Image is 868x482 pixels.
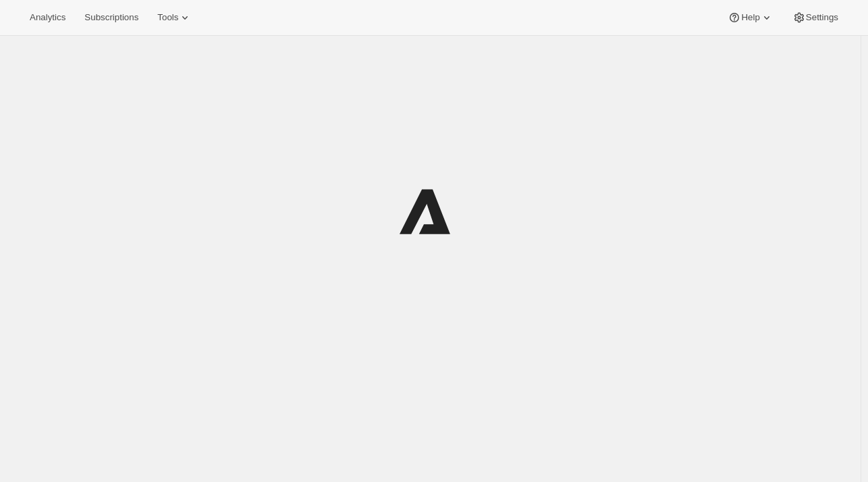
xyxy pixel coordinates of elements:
button: Help [720,8,781,27]
button: Analytics [22,8,74,27]
span: Tools [157,12,178,23]
span: Subscriptions [84,12,138,23]
button: Subscriptions [76,8,146,27]
button: Settings [784,8,846,27]
span: Help [741,12,759,23]
button: Tools [149,8,200,27]
span: Settings [806,12,838,23]
span: Analytics [30,12,65,23]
